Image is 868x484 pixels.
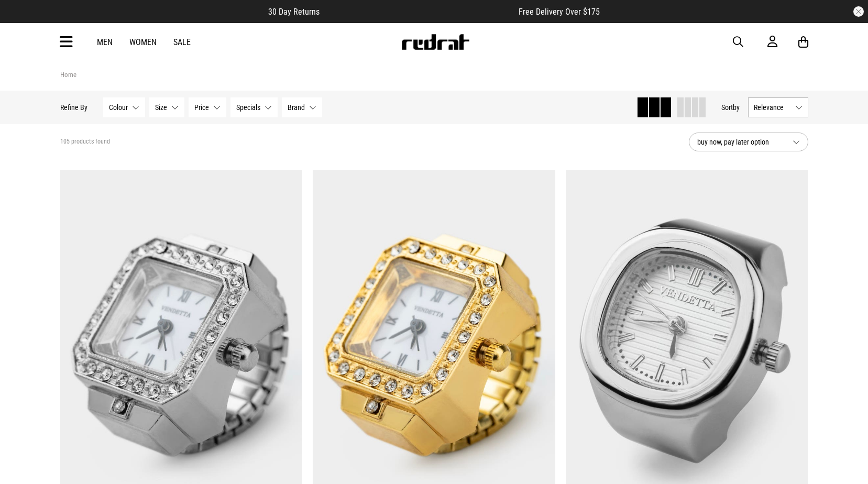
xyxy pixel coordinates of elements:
[519,7,600,17] span: Free Delivery Over $175
[236,103,260,112] span: Specials
[97,37,113,47] a: Men
[60,71,76,79] a: Home
[268,7,320,17] span: 30 Day Returns
[129,37,157,47] a: Women
[340,6,498,17] iframe: Customer reviews powered by Trustpilot
[60,138,110,146] span: 105 products found
[689,133,808,151] button: buy now, pay later option
[288,103,305,112] span: Brand
[230,97,278,117] button: Specials
[733,103,740,112] span: by
[109,103,128,112] span: Colour
[748,97,808,117] button: Relevance
[149,97,184,117] button: Size
[754,103,791,112] span: Relevance
[721,101,740,114] button: Sortby
[155,103,167,112] span: Size
[401,34,470,50] img: Redrat logo
[103,97,145,117] button: Colour
[282,97,322,117] button: Brand
[173,37,191,47] a: Sale
[697,136,784,148] span: buy now, pay later option
[189,97,226,117] button: Price
[194,103,209,112] span: Price
[60,103,87,112] p: Refine By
